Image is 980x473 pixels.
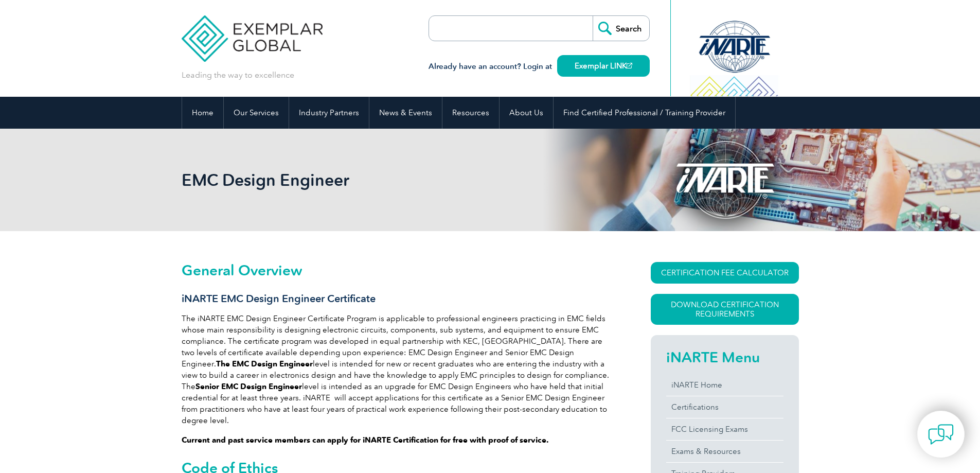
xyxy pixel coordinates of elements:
[666,349,783,365] h2: iNARTE Menu
[224,97,289,129] a: Our Services
[369,97,442,129] a: News & Events
[442,97,499,129] a: Resources
[593,16,649,41] input: Search
[182,69,294,81] p: Leading the way to excellence
[182,292,614,305] h3: iNARTE EMC Design Engineer Certificate
[195,382,302,391] strong: Senior EMC Design Engineer
[289,97,369,129] a: Industry Partners
[666,374,783,396] a: iNARTE Home
[429,60,650,73] h3: Already have an account? Login at
[554,97,735,129] a: Find Certified Professional / Training Provider
[651,262,799,284] a: CERTIFICATION FEE CALCULATOR
[666,441,783,462] a: Exams & Resources
[182,435,549,445] strong: Current and past service members can apply for iNARTE Certification for free with proof of service.
[500,97,553,129] a: About Us
[557,55,650,77] a: Exemplar LINK
[928,422,954,447] img: contact-chat.png
[182,97,223,129] a: Home
[216,359,313,369] strong: The EMC Design Engineer
[627,63,632,68] img: open_square.png
[182,262,614,278] h2: General Overview
[182,170,577,190] h1: EMC Design Engineer
[651,294,799,325] a: Download Certification Requirements
[666,396,783,418] a: Certifications
[666,418,783,440] a: FCC Licensing Exams
[182,313,614,426] p: The iNARTE EMC Design Engineer Certificate Program is applicable to professional engineers practi...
